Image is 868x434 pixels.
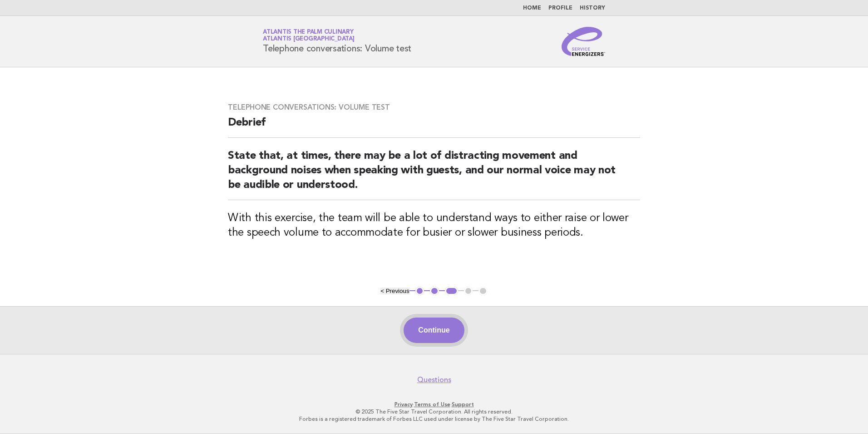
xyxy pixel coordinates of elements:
h3: Telephone conversations: Volume test [228,103,640,112]
button: < Previous [380,288,409,294]
h1: Telephone conversations: Volume test [263,30,411,53]
a: Support [452,401,474,408]
a: Atlantis The Palm CulinaryAtlantis [GEOGRAPHIC_DATA] [263,29,355,42]
h2: State that, at times, there may be a lot of distracting movement and background noises when speak... [228,149,640,200]
a: Terms of Use [414,401,450,408]
img: Service Energizers [562,27,605,56]
p: · · [156,401,712,408]
a: Privacy [395,401,413,408]
button: 3 [445,287,458,296]
button: Continue [404,318,464,343]
span: Atlantis [GEOGRAPHIC_DATA] [263,36,355,42]
h3: With this exercise, the team will be able to understand ways to either raise or lower the speech ... [228,211,640,240]
a: Profile [548,5,572,11]
h2: Debrief [228,116,640,138]
a: Questions [417,375,451,384]
a: History [580,5,605,11]
p: Forbes is a registered trademark of Forbes LLC used under license by The Five Star Travel Corpora... [156,415,712,423]
p: © 2025 The Five Star Travel Corporation. All rights reserved. [156,408,712,415]
button: 2 [430,287,439,296]
a: Home [523,5,541,11]
button: 1 [415,287,424,296]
